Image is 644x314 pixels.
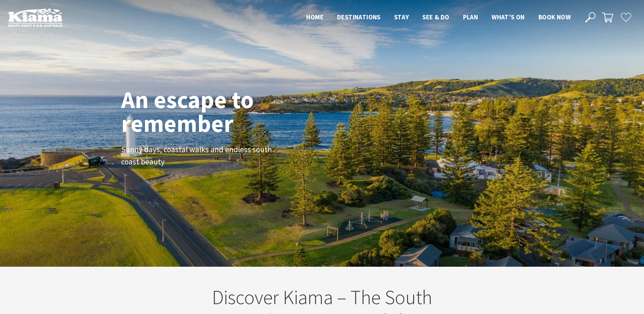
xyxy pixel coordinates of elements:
span: Plan [463,13,478,21]
span: What’s On [492,13,525,21]
span: See & Do [422,13,449,21]
p: Sunny days, coastal walks and endless south coast beauty [121,143,274,169]
span: Stay [394,13,409,21]
nav: Main Menu [299,12,577,23]
h1: An escape to remember [121,88,308,135]
img: Kiama Logo [8,8,62,27]
span: Destinations [337,13,381,21]
span: Home [306,13,324,21]
span: Book now [538,13,571,21]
